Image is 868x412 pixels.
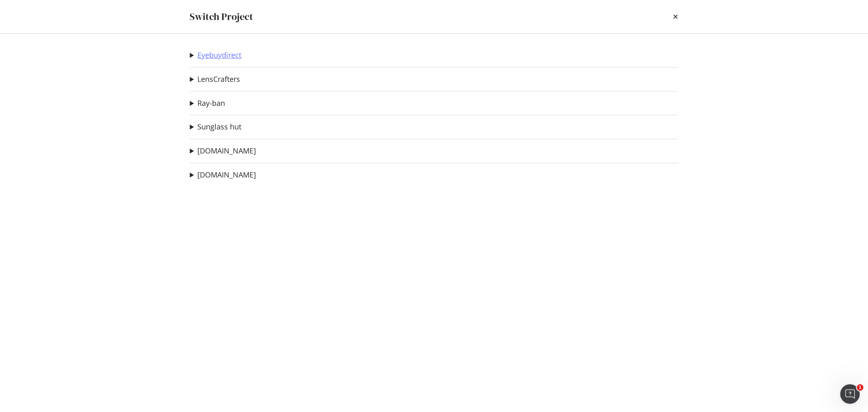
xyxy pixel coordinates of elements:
iframe: Intercom live chat [840,384,860,404]
summary: Sunglass hut [190,122,242,132]
a: [DOMAIN_NAME] [198,147,256,155]
span: 1 [857,384,864,391]
summary: LensCrafters [190,74,241,85]
a: Eyebuydirect [198,51,242,59]
summary: [DOMAIN_NAME] [190,170,256,180]
a: Ray-ban [198,99,225,107]
a: Sunglass hut [198,123,242,131]
div: Switch Project [190,10,254,24]
summary: [DOMAIN_NAME] [190,146,256,156]
div: times [673,10,678,24]
a: [DOMAIN_NAME] [198,171,256,179]
summary: Ray-ban [190,98,225,109]
a: LensCrafters [198,75,241,83]
summary: Eyebuydirect [190,50,242,61]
